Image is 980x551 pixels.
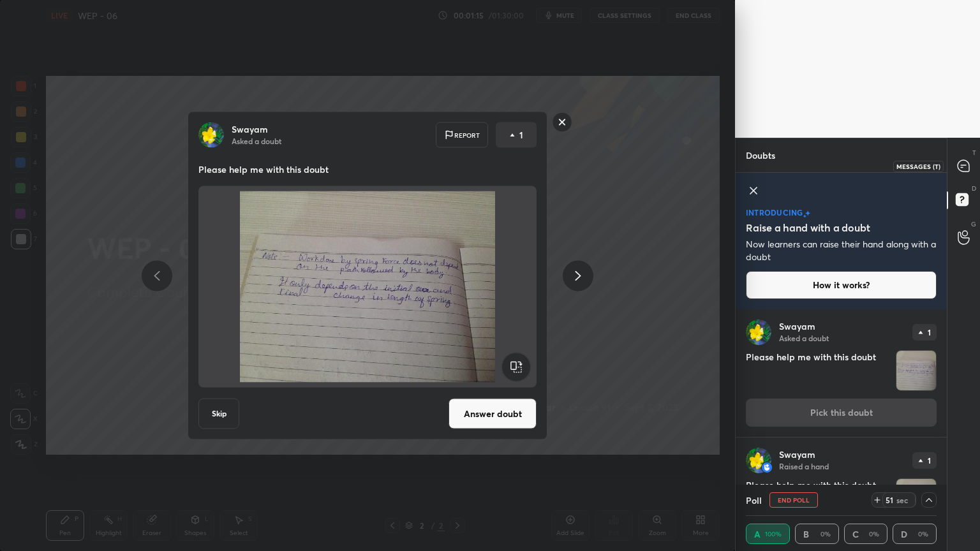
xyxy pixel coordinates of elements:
[928,457,931,464] p: 1
[232,124,268,135] p: Swayam
[895,495,910,505] div: sec
[779,333,829,343] p: Asked a doubt
[746,238,937,263] p: Now learners can raise their hand along with a doubt
[972,148,976,158] p: T
[779,461,829,471] p: Raised a hand
[746,271,937,299] button: How it works?
[972,184,976,193] p: D
[736,309,947,485] div: grid
[736,138,785,172] p: Doubts
[214,191,521,383] img: 1756907972G6DAXK.JPEG
[746,448,771,473] img: 9802b4cbdbab4d4381d2480607a75a70.jpg
[232,136,281,146] p: Asked a doubt
[896,351,936,390] img: 1756907972G6DAXK.JPEG
[928,328,931,336] p: 1
[519,129,523,142] p: 1
[884,495,895,505] div: 51
[746,494,762,507] h4: Poll
[779,321,815,332] p: Swayam
[769,492,818,508] button: End Poll
[805,210,810,216] img: large-star.026637fe.svg
[971,219,976,229] p: G
[746,320,771,345] img: 9802b4cbdbab4d4381d2480607a75a70.jpg
[198,122,224,148] img: 9802b4cbdbab4d4381d2480607a75a70.jpg
[436,122,488,148] div: Report
[896,479,936,518] img: 1756907972G6DAXK.JPEG
[449,399,537,429] button: Answer doubt
[746,209,803,216] p: introducing
[198,163,537,176] p: Please help me with this doubt
[746,350,891,391] h4: Please help me with this doubt
[779,450,815,460] p: Swayam
[893,161,944,172] div: Messages (T)
[746,220,870,235] h5: Raise a hand with a doubt
[198,399,239,429] button: Skip
[746,478,891,519] h4: Please help me with this doubt
[803,214,806,218] img: small-star.76a44327.svg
